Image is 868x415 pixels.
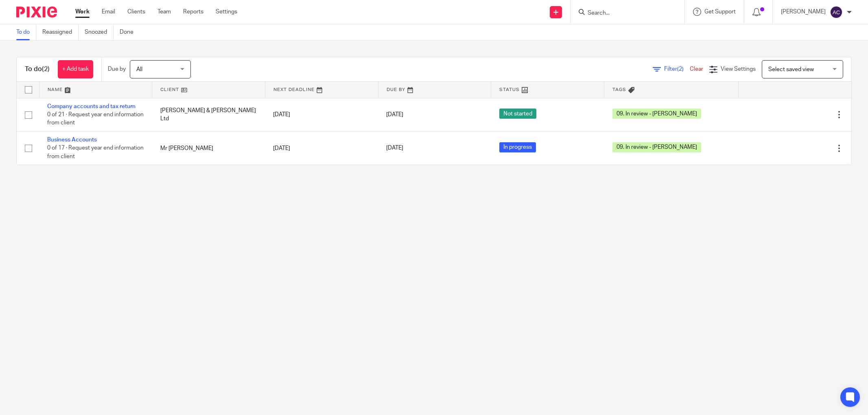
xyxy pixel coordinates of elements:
[47,104,136,109] a: Company accounts and tax return
[157,8,171,16] a: Team
[42,24,79,40] a: Reassigned
[47,112,144,126] span: 0 of 21 · Request year end information from client
[704,9,736,15] span: Get Support
[16,7,57,17] img: Pixie
[47,137,97,143] a: Business Accounts
[768,67,814,72] span: Select saved view
[587,10,660,17] input: Search
[75,8,90,16] a: Work
[183,8,203,16] a: Reports
[499,109,536,119] span: Not started
[781,8,826,16] p: [PERSON_NAME]
[721,66,756,72] span: View Settings
[265,98,378,131] td: [DATE]
[152,98,265,131] td: [PERSON_NAME] & [PERSON_NAME] Ltd
[830,6,843,19] img: svg%3E
[102,8,115,16] a: Email
[664,66,690,72] span: Filter
[677,66,684,72] span: (2)
[216,8,237,16] a: Settings
[16,24,36,40] a: To do
[136,67,142,72] span: All
[265,131,378,165] td: [DATE]
[25,65,50,74] h1: To do
[612,109,701,119] span: 09. In review - [PERSON_NAME]
[499,142,536,152] span: In progress
[152,131,265,165] td: Mr [PERSON_NAME]
[127,8,145,16] a: Clients
[85,24,114,40] a: Snoozed
[690,66,703,72] a: Clear
[42,66,50,72] span: (2)
[120,24,140,40] a: Done
[386,146,403,151] span: [DATE]
[386,112,403,117] span: [DATE]
[58,60,93,78] a: + Add task
[612,142,701,152] span: 09. In review - [PERSON_NAME]
[612,87,626,92] span: Tags
[47,146,144,160] span: 0 of 17 · Request year end information from client
[108,65,126,73] p: Due by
